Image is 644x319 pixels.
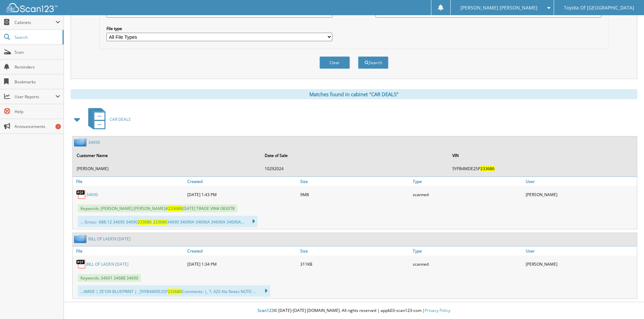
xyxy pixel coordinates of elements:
span: Search [15,34,59,40]
span: Keywords: 34691 34688 34690 [78,274,141,282]
div: © [DATE]-[DATE] [DOMAIN_NAME]. All rights reserved | appb03-scan123-com | [64,302,644,319]
span: Reminders [15,64,60,70]
td: 10292024 [261,163,449,174]
span: Help [15,109,60,114]
a: BILL OF LADEN [DATE] [86,261,128,267]
span: 233686 [138,219,152,225]
span: Toyota Of [GEOGRAPHIC_DATA] [564,6,634,10]
a: File [73,177,186,186]
th: Date of Sale [261,149,449,162]
img: PDF.png [76,189,86,200]
a: File [73,246,186,256]
div: 311KB [299,257,411,271]
span: 233686 [480,166,495,171]
img: folder2.png [74,235,88,243]
span: 233686 [153,219,167,225]
span: CAR DEALS [110,116,131,122]
a: Type [411,177,524,186]
a: User [524,246,637,256]
div: ...4MDE | ZE109 BLUEPRINT | _5YFB4MDE2SP Comments: |, 7, 425 Ala Notes NOTE: ... [78,285,270,297]
span: Keywords: [PERSON_NAME] [PERSON_NAME]# [DATE] TRADE VIN# 083078 [78,205,237,212]
img: scan123-logo-white.svg [7,3,57,12]
a: CAR DEALS [84,106,131,133]
th: VIN [449,149,636,162]
td: 5YFB4MDE2SP [449,163,636,174]
span: 233686 [168,289,182,294]
div: 1 [55,124,61,129]
span: Bookmarks [15,79,60,85]
div: Matches found in cabinet "CAR DEALS" [71,89,637,99]
div: [PERSON_NAME] [524,188,637,201]
td: [PERSON_NAME] [73,163,261,174]
span: 233686 [168,206,182,211]
a: 34690 [86,192,98,197]
span: Scan [15,49,60,55]
span: Cabinets [15,20,55,25]
th: Customer Name [73,149,261,162]
a: Size [299,246,411,256]
a: Type [411,246,524,256]
div: [PERSON_NAME] [524,257,637,271]
div: scanned [411,188,524,201]
label: File type [106,26,332,31]
span: [PERSON_NAME] [PERSON_NAME] [460,6,538,10]
a: 34690 [88,139,100,145]
div: scanned [411,257,524,271]
a: Size [299,177,411,186]
img: folder2.png [74,138,88,147]
a: Created [186,177,299,186]
div: ... Gross: -688.12 34690 34690 34690 34690A 34690A 34690A 34690A... [78,216,258,227]
a: Privacy Policy [425,308,450,313]
a: Created [186,246,299,256]
button: Clear [319,56,350,69]
img: PDF.png [76,259,86,269]
span: Announcements [15,124,60,129]
div: [DATE] 1:43 PM [186,188,299,201]
button: Search [358,56,388,69]
div: 9MB [299,188,411,201]
a: BILL OF LADEN [DATE] [88,236,130,242]
span: Scan123 [258,308,274,313]
a: User [524,177,637,186]
div: [DATE] 1:34 PM [186,257,299,271]
span: User Reports [15,94,55,100]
